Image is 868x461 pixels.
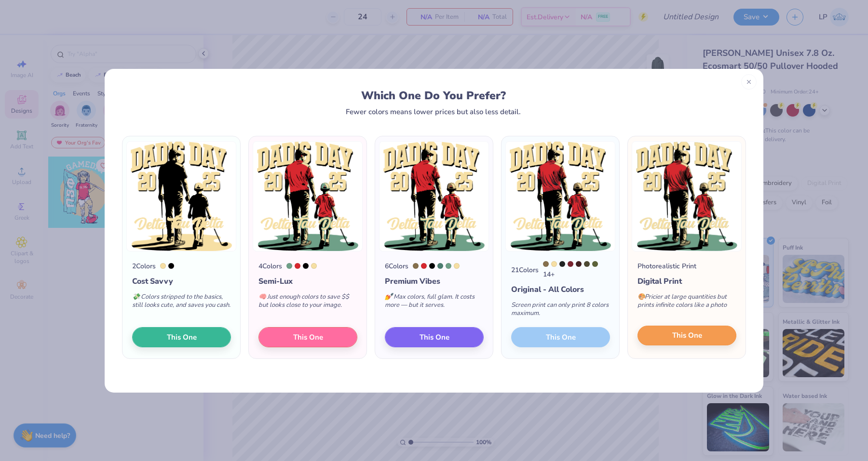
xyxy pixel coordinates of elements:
[168,263,174,269] div: Black
[258,261,282,271] div: 4 Colors
[576,261,582,267] div: 4975 C
[559,261,565,267] div: 419 C
[592,261,598,267] div: 7762 C
[421,263,427,269] div: 1795 C
[167,331,197,342] span: This One
[293,331,323,342] span: This One
[385,261,408,271] div: 6 Colors
[131,89,736,102] div: Which One Do You Prefer?
[568,261,573,267] div: 188 C
[637,276,736,287] div: Digital Print
[258,276,357,287] div: Semi-Lux
[295,263,300,269] div: 1795 C
[258,292,266,301] span: 🧠
[637,292,645,301] span: 🎨
[637,326,736,346] button: This One
[385,327,484,347] button: This One
[632,141,742,251] img: Photorealistic preview
[505,141,615,251] img: 21 color option
[672,330,702,341] span: This One
[551,261,557,267] div: 7401 C
[253,141,363,251] img: 4 color option
[385,287,484,319] div: Max colors, full glam. It costs more — but it serves.
[286,263,292,269] div: 556 C
[446,263,451,269] div: 556 C
[413,263,419,269] div: 872 C
[454,263,460,269] div: 7401 C
[385,292,393,301] span: 💅
[637,287,736,319] div: Pricier at large quantities but prints infinite colors like a photo
[132,287,231,319] div: Colors stripped to the basics, still looks cute, and saves you cash.
[543,261,610,279] div: 14 +
[132,276,231,287] div: Cost Savvy
[132,292,140,301] span: 💸
[637,261,696,271] div: Photorealistic Print
[429,263,435,269] div: Black
[420,331,449,342] span: This One
[132,327,231,347] button: This One
[543,261,549,267] div: 872 C
[511,295,610,327] div: Screen print can only print 8 colors maximum.
[311,263,317,269] div: 7401 C
[303,263,309,269] div: Black
[437,263,443,269] div: 625 C
[132,261,156,271] div: 2 Colors
[379,141,489,251] img: 6 color option
[511,265,539,275] div: 21 Colors
[584,261,590,267] div: 7771 C
[258,327,357,347] button: This One
[160,263,166,269] div: 7401 C
[126,141,236,251] img: 2 color option
[258,287,357,319] div: Just enough colors to save $$ but looks close to your image.
[346,108,521,116] div: Fewer colors means lower prices but also less detail.
[511,284,610,295] div: Original - All Colors
[385,276,484,287] div: Premium Vibes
